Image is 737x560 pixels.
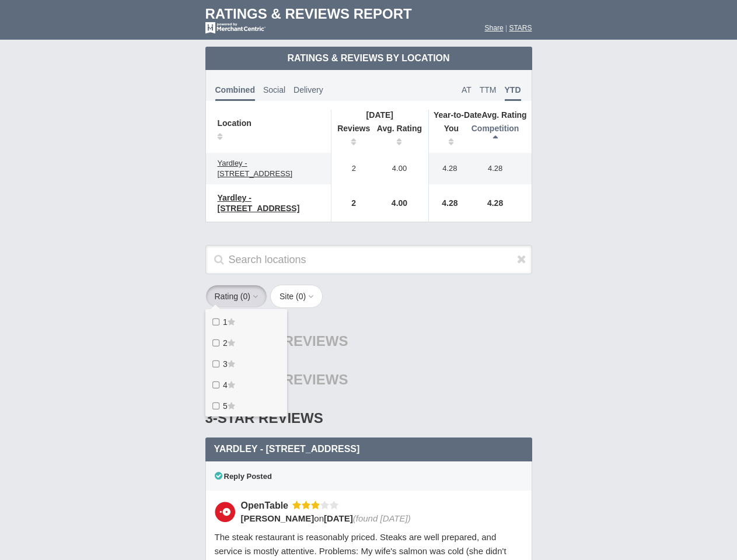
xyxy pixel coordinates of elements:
[212,156,325,181] a: Yardley - [STREET_ADDRESS]
[331,120,371,153] th: Reviews: activate to sort column ascending
[218,193,300,213] span: Yardley - [STREET_ADDRESS]
[215,502,235,522] img: OpenTable
[465,120,532,153] th: Competition : activate to sort column descending
[429,184,465,222] td: 4.28
[206,110,331,153] th: Location: activate to sort column ascending
[434,110,481,120] span: Year-to-Date
[429,120,465,153] th: You: activate to sort column ascending
[371,153,429,184] td: 4.00
[371,184,429,222] td: 4.00
[429,110,532,120] th: Avg. Rating
[214,444,360,454] span: Yardley - [STREET_ADDRESS]
[509,24,532,32] a: STARS
[331,184,371,222] td: 2
[353,513,411,523] span: (found [DATE])
[263,85,285,94] span: Social
[223,317,228,327] span: 1
[205,360,532,399] div: No 2-Star Reviews
[371,120,429,153] th: Avg. Rating: activate to sort column ascending
[465,153,532,184] td: 4.28
[223,359,228,369] span: 3
[243,292,248,301] span: 0
[223,380,228,390] span: 4
[241,512,515,524] div: on
[205,47,532,70] td: Ratings & Reviews by Location
[223,338,228,348] span: 2
[205,285,268,308] button: Rating (0)
[215,85,255,101] span: Combined
[324,513,353,523] span: [DATE]
[205,399,532,437] div: 3-Star Reviews
[241,499,293,512] div: OpenTable
[331,153,371,184] td: 2
[223,401,228,411] span: 5
[462,85,471,94] span: AT
[270,285,323,308] button: Site (0)
[215,472,272,481] span: Reply Posted
[331,110,428,120] th: [DATE]
[205,22,266,34] img: mc-powered-by-logo-white-103.png
[294,85,323,94] span: Delivery
[429,153,465,184] td: 4.28
[505,85,521,101] span: YTD
[480,85,497,94] span: TTM
[485,24,504,32] a: Share
[218,159,293,178] span: Yardley - [STREET_ADDRESS]
[465,184,532,222] td: 4.28
[212,191,325,215] a: Yardley - [STREET_ADDRESS]
[241,513,315,523] span: [PERSON_NAME]
[299,292,303,301] span: 0
[505,24,507,32] span: |
[205,322,532,360] div: No 1-Star Reviews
